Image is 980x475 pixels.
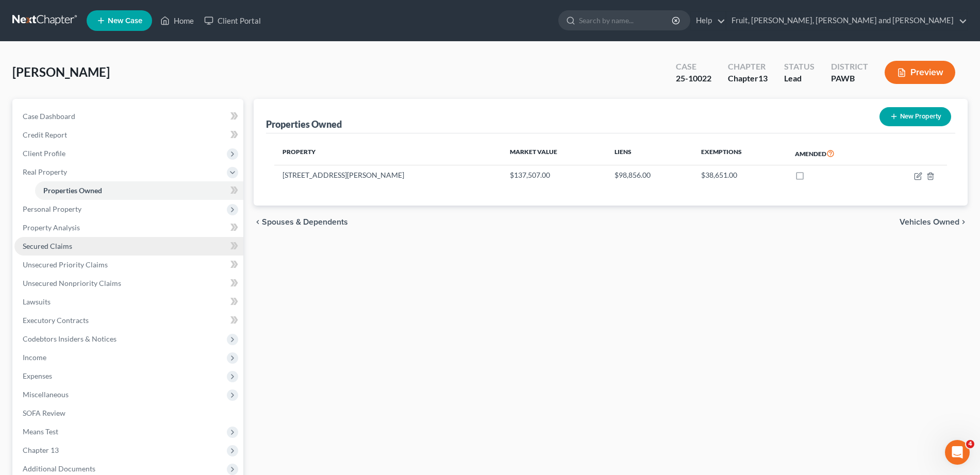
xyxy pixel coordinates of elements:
[23,130,67,139] span: Credit Report
[23,149,65,158] span: Client Profile
[274,165,501,185] td: [STREET_ADDRESS][PERSON_NAME]
[14,404,243,422] a: SOFA Review
[266,118,342,130] div: Properties Owned
[885,61,955,84] button: Preview
[606,165,693,185] td: $98,856.00
[35,181,243,200] a: Properties Owned
[579,11,673,30] input: Search by name...
[676,61,711,73] div: Case
[23,242,72,250] span: Secured Claims
[959,218,968,226] i: chevron_right
[14,237,243,256] a: Secured Claims
[23,167,67,176] span: Real Property
[966,440,974,448] span: 4
[23,371,52,380] span: Expenses
[502,165,607,185] td: $137,507.00
[945,440,970,465] iframe: Intercom live chat
[14,256,243,274] a: Unsecured Priority Claims
[23,316,89,325] span: Executory Contracts
[726,11,967,30] a: Fruit, [PERSON_NAME], [PERSON_NAME] and [PERSON_NAME]
[262,218,348,226] span: Spouses & Dependents
[23,205,81,213] span: Personal Property
[14,126,243,144] a: Credit Report
[879,107,951,126] button: New Property
[23,112,75,121] span: Case Dashboard
[691,11,725,30] a: Help
[254,218,348,226] button: chevron_left Spouses & Dependents
[23,260,108,269] span: Unsecured Priority Claims
[43,186,102,195] span: Properties Owned
[728,61,768,73] div: Chapter
[14,293,243,311] a: Lawsuits
[23,223,80,232] span: Property Analysis
[155,11,199,30] a: Home
[831,73,868,84] div: PAWB
[787,142,879,165] th: Amended
[274,142,501,165] th: Property
[23,409,65,417] span: SOFA Review
[23,297,51,306] span: Lawsuits
[693,142,787,165] th: Exemptions
[831,61,868,73] div: District
[14,311,243,330] a: Executory Contracts
[606,142,693,165] th: Liens
[900,218,968,226] button: Vehicles Owned chevron_right
[23,390,69,399] span: Miscellaneous
[14,107,243,126] a: Case Dashboard
[199,11,266,30] a: Client Portal
[254,218,262,226] i: chevron_left
[23,464,95,473] span: Additional Documents
[784,73,815,84] div: Lead
[23,446,59,454] span: Chapter 13
[23,427,58,436] span: Means Test
[23,279,121,287] span: Unsecured Nonpriority Claims
[108,17,142,25] span: New Case
[23,334,117,343] span: Codebtors Insiders & Notices
[693,165,787,185] td: $38,651.00
[14,218,243,237] a: Property Analysis
[784,61,815,73] div: Status
[676,73,711,84] div: 25-10022
[900,218,959,226] span: Vehicles Owned
[23,353,46,362] span: Income
[728,73,768,84] div: Chapter
[758,73,768,83] span: 13
[502,142,607,165] th: Market Value
[14,274,243,293] a: Unsecured Nonpriority Claims
[12,64,110,79] span: [PERSON_NAME]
